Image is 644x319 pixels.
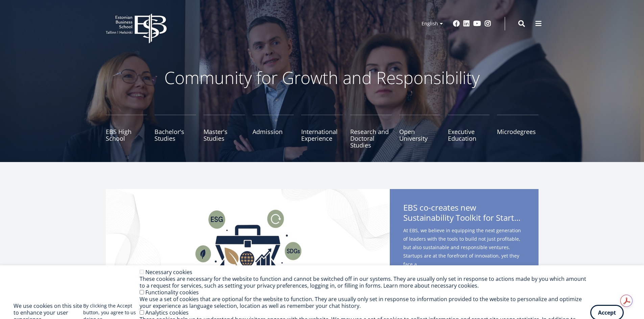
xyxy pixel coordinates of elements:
[301,115,343,149] a: International Experience
[204,115,245,149] a: Master's Studies
[399,115,441,149] a: Open University
[453,20,460,27] a: Facebook
[403,203,525,225] span: EBS co-creates new
[463,20,470,27] a: Linkedin
[497,115,539,149] a: Microdegrees
[145,289,199,296] label: Functionality cookies
[145,268,192,276] label: Necessary cookies
[106,189,390,317] img: Startup toolkit image
[253,115,294,149] a: Admission
[145,309,189,316] label: Analytics cookies
[140,296,590,309] div: We use a set of cookies that are optional for the website to function. They are usually only set ...
[484,20,491,27] a: Instagram
[403,213,525,223] span: Sustainability Toolkit for Startups
[140,275,590,289] div: These cookies are necessary for the website to function and cannot be switched off in our systems...
[403,226,525,279] span: At EBS, we believe in equipping the next generation of leaders with the tools to build not just p...
[154,115,196,149] a: Bachelor's Studies
[106,115,147,149] a: EBS High School
[143,68,501,88] p: Community for Growth and Responsibility
[350,115,392,149] a: Research and Doctoral Studies
[448,115,490,149] a: Executive Education
[473,20,481,27] a: Youtube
